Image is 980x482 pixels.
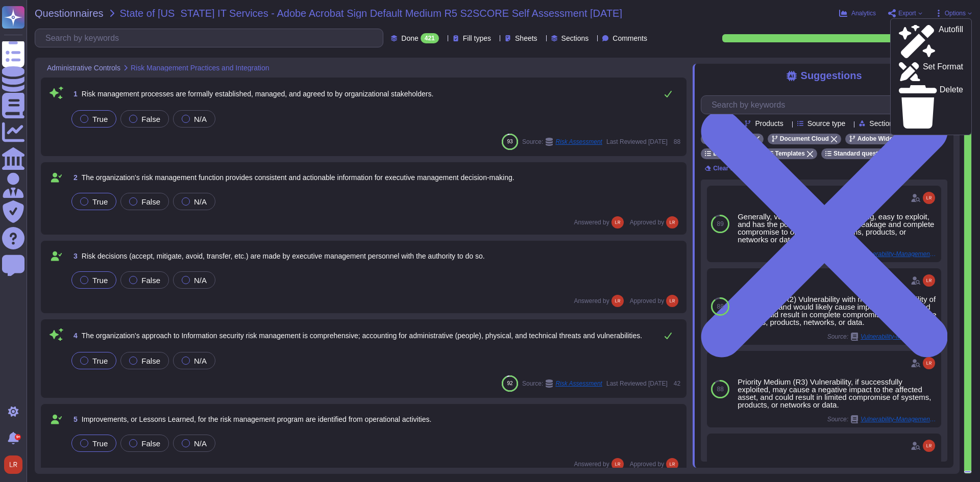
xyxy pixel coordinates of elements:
span: The organization's risk management function provides consistent and actionable information for ex... [82,173,514,182]
span: 92 [507,380,512,386]
span: Vulnerability-Management-Standard (1).pdf [861,416,937,422]
img: user [923,440,935,452]
input: Search by keywords [706,96,947,114]
img: user [666,295,678,307]
img: user [611,458,624,470]
a: Autofill [891,23,971,60]
span: Sections [561,35,589,42]
span: False [141,439,160,448]
span: True [92,276,108,285]
span: Answered by [574,461,609,467]
span: Risk Assessment [555,139,602,145]
button: user [2,453,30,476]
p: Set Format [923,63,963,81]
input: Search by keywords [40,29,383,47]
button: Analytics [839,9,876,17]
span: 5 [69,416,78,423]
span: 3 [69,252,78,260]
span: 88 [717,386,723,392]
span: Comments [612,35,647,42]
span: N/A [194,115,207,123]
img: user [666,216,678,229]
span: Answered by [574,298,609,304]
span: Done [401,35,418,42]
span: N/A [194,439,207,448]
span: Export [898,10,916,16]
span: Questionnaires [35,8,104,18]
span: Risk Management Practices and Integration [131,64,269,71]
span: The organization's approach to Information security risk management is comprehensive; accounting ... [82,332,642,340]
span: True [92,357,108,365]
p: Delete [940,86,963,129]
a: Delete [891,83,971,131]
span: N/A [194,357,207,365]
span: Risk Assessment [555,380,602,387]
span: Answered by [574,219,609,225]
span: True [92,439,108,448]
span: Last Reviewed [DATE] [606,139,668,145]
span: True [92,197,108,206]
span: Analytics [851,10,876,16]
span: 93 [507,139,512,144]
span: False [141,357,160,365]
span: False [141,197,160,206]
p: Autofill [939,26,963,58]
span: Risk management processes are formally established, managed, and agreed to by organizational stak... [82,90,434,98]
img: user [611,295,624,307]
a: Set Format [891,60,971,83]
img: user [666,458,678,470]
span: Improvements, or Lessons Learned, for the risk management program are identified from operational... [82,415,432,423]
span: 42 [672,380,680,387]
span: Fill types [463,35,491,42]
img: user [923,274,935,287]
span: False [141,276,160,285]
span: 1 [69,90,78,97]
span: True [92,115,108,123]
span: Approved by [630,298,664,304]
span: 2 [69,174,78,181]
span: N/A [194,197,207,206]
div: Priority Medium (R3) Vulnerability, if successfully exploited, may cause a negative impact to the... [738,378,937,409]
span: Source: [522,379,602,388]
img: user [923,192,935,204]
img: user [923,357,935,369]
span: 88 [672,139,680,145]
span: Options [945,10,966,16]
span: State of [US_STATE] IT Services - Adobe Acrobat Sign Default Medium R5 S2SCORE Self Assessment [D... [120,8,622,18]
span: Risk decisions (accept, mitigate, avoid, transfer, etc.) are made by executive management personn... [82,252,485,260]
span: Administrative Controls [47,64,120,71]
div: 9+ [15,434,21,440]
span: 4 [69,332,78,339]
span: Last Reviewed [DATE] [606,380,668,387]
span: False [141,115,160,123]
span: Sheets [515,35,537,42]
span: 88 [717,303,723,310]
span: Approved by [630,461,664,467]
span: N/A [194,276,207,285]
div: 421 [421,33,439,43]
span: Source: [522,138,602,146]
span: Approved by [630,219,664,225]
img: user [4,455,22,474]
span: Source: [827,415,937,423]
img: user [611,216,624,229]
span: 89 [717,221,723,227]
